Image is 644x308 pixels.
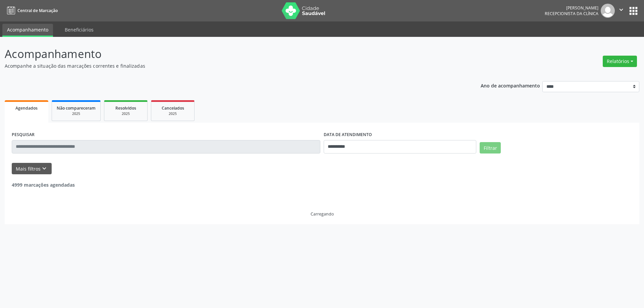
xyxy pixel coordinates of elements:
span: Central de Marcação [17,8,58,13]
a: Beneficiários [60,24,98,36]
a: Central de Marcação [5,5,58,16]
button: apps [628,5,639,17]
i: keyboard_arrow_down [41,165,48,172]
div: [PERSON_NAME] [545,5,598,11]
div: 2025 [109,111,143,116]
div: 2025 [156,111,190,116]
div: 2025 [57,111,96,116]
span: Não compareceram [57,105,96,111]
button: Filtrar [480,142,501,153]
span: Recepcionista da clínica [545,11,598,16]
a: Acompanhamento [2,24,53,37]
p: Ano de acompanhamento [481,81,540,89]
p: Acompanhe a situação das marcações correntes e finalizadas [5,62,449,69]
p: Acompanhamento [5,46,449,62]
label: DATA DE ATENDIMENTO [324,130,372,140]
span: Resolvidos [115,105,136,111]
button: Mais filtroskeyboard_arrow_down [12,163,52,175]
i:  [618,6,625,13]
button:  [615,4,628,18]
button: Relatórios [603,56,637,67]
span: Agendados [15,105,38,111]
label: PESQUISAR [12,130,35,140]
strong: 4999 marcações agendadas [12,182,75,188]
span: Cancelados [162,105,184,111]
img: img [601,4,615,18]
div: Carregando [311,211,334,217]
